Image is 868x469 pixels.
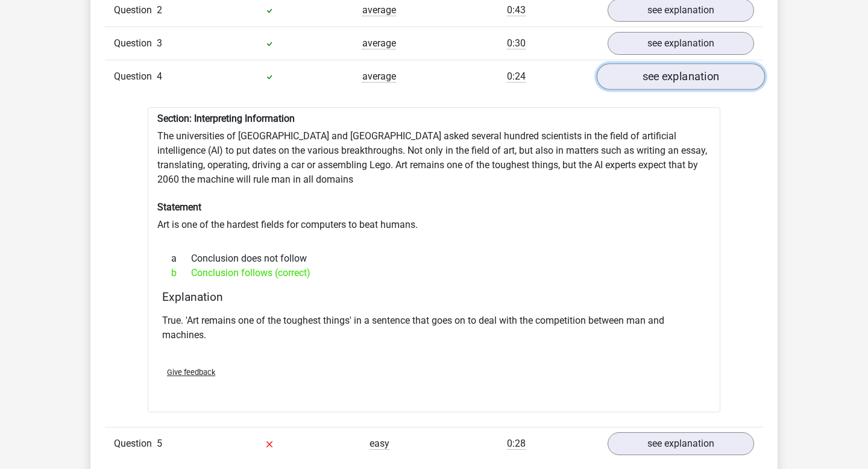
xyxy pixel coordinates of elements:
[114,36,157,51] span: Question
[171,251,191,266] span: a
[597,63,765,90] a: see explanation
[507,4,526,16] span: 0:43
[114,3,157,17] span: Question
[362,37,396,49] span: average
[608,32,754,55] a: see explanation
[157,113,711,124] h6: Section: Interpreting Information
[148,107,720,413] div: The universities of [GEOGRAPHIC_DATA] and [GEOGRAPHIC_DATA] asked several hundred scientists in t...
[162,313,706,342] p: True. 'Art remains one of the toughest things' in a sentence that goes on to deal with the compet...
[362,4,396,16] span: average
[114,436,157,451] span: Question
[157,438,162,449] span: 5
[162,290,706,304] h4: Explanation
[114,69,157,84] span: Question
[167,368,215,377] span: Give feedback
[171,266,191,280] span: b
[370,438,389,450] span: easy
[507,438,526,450] span: 0:28
[162,266,706,280] div: Conclusion follows (correct)
[507,71,526,83] span: 0:24
[162,251,706,266] div: Conclusion does not follow
[157,201,711,213] h6: Statement
[362,71,396,83] span: average
[157,4,162,16] span: 2
[157,37,162,49] span: 3
[157,71,162,82] span: 4
[608,432,754,455] a: see explanation
[507,37,526,49] span: 0:30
